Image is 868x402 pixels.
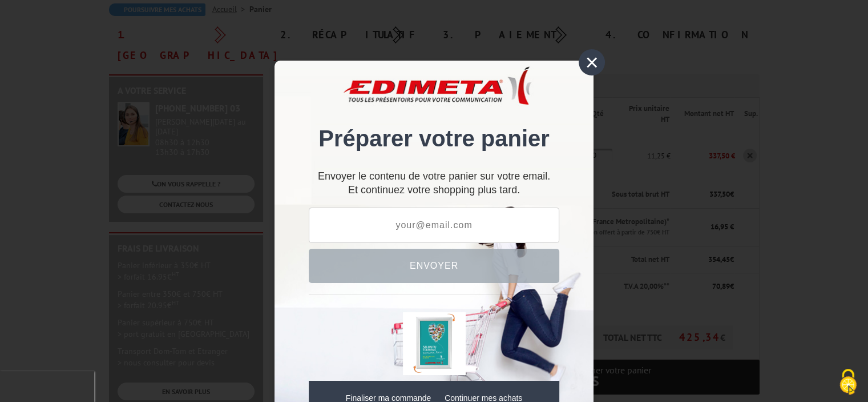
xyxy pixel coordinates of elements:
[828,363,868,402] button: Cookies (fenêtre modale)
[309,175,559,196] div: Et continuez votre shopping plus tard.
[309,208,559,243] input: your@email.com
[579,49,605,75] div: ×
[834,368,862,396] img: Cookies (fenêtre modale)
[309,78,559,163] div: Préparer votre panier
[309,175,559,178] p: Envoyer le contenu de votre panier sur votre email.
[309,249,559,283] button: Envoyer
